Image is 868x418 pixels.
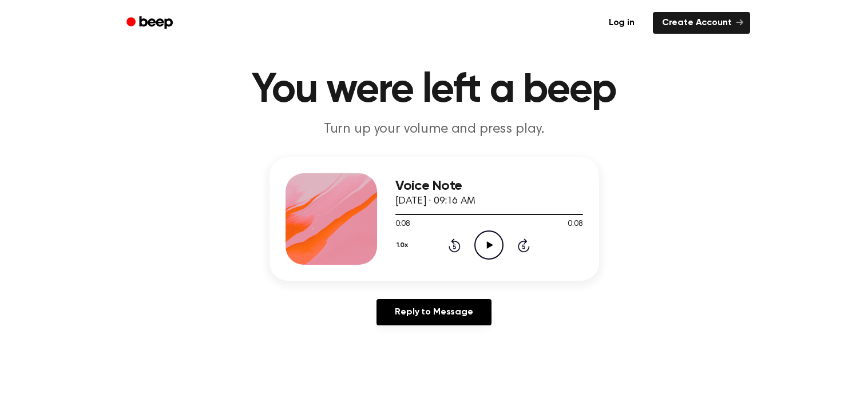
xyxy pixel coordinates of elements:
[568,218,582,230] span: 0:08
[141,70,727,111] h1: You were left a beep
[395,218,410,230] span: 0:08
[395,236,413,255] button: 1.0x
[597,10,646,36] a: Log in
[653,12,750,34] a: Create Account
[215,120,654,139] p: Turn up your volume and press play.
[118,12,183,34] a: Beep
[395,178,583,194] h3: Voice Note
[376,299,491,325] a: Reply to Message
[395,196,475,206] span: [DATE] · 09:16 AM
